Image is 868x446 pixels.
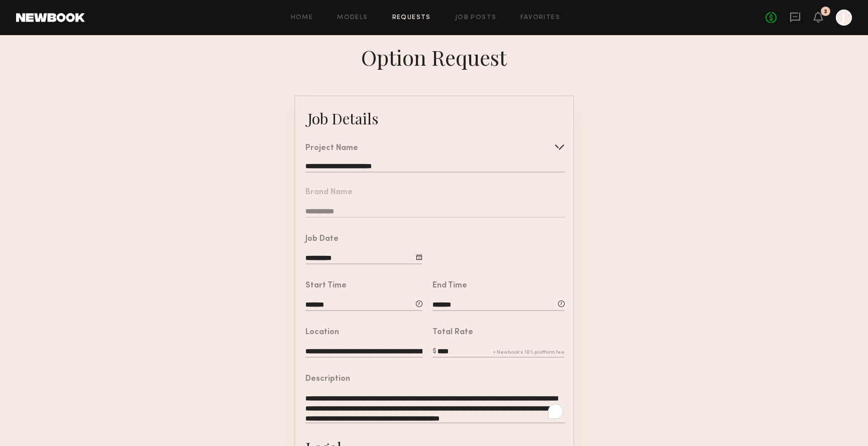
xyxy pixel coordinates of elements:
div: Job Date [305,235,339,243]
a: Models [337,15,368,21]
textarea: To enrich screen reader interactions, please activate Accessibility in Grammarly extension settings [305,393,565,423]
div: Description [305,375,350,383]
div: Total Rate [432,329,473,337]
div: Start Time [305,282,347,290]
div: 2 [824,9,827,15]
a: J [836,10,852,26]
div: Job Details [307,108,378,128]
div: End Time [432,282,467,290]
div: Option Request [361,43,507,71]
div: Project Name [305,144,358,153]
a: Requests [392,15,431,21]
a: Favorites [520,15,560,21]
div: Location [305,329,339,337]
a: Job Posts [455,15,497,21]
a: Home [291,15,313,21]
